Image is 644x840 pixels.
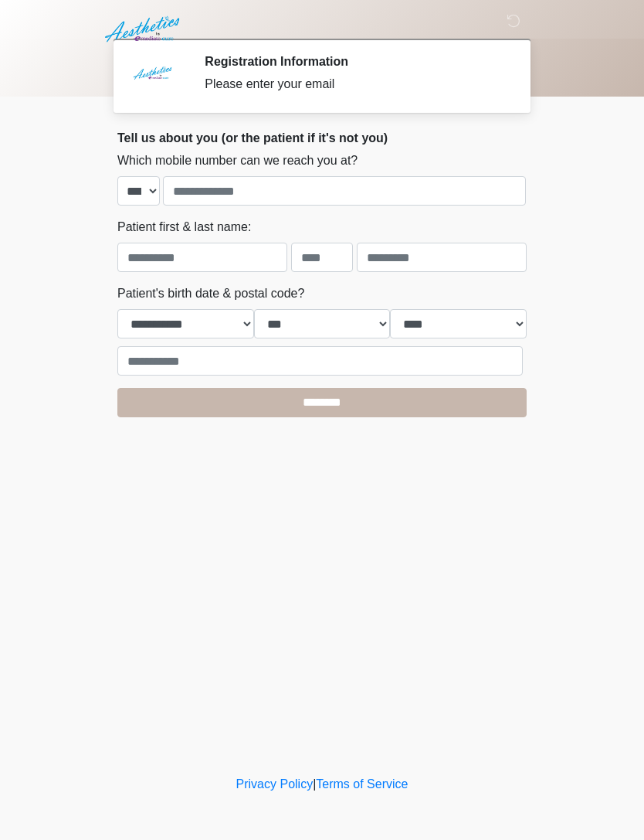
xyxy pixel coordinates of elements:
label: Patient's birth date & postal code? [117,284,304,303]
img: Agent Avatar [129,54,175,100]
a: | [313,777,316,791]
a: Terms of Service [316,777,408,791]
div: Please enter your email [205,75,503,94]
label: Which mobile number can we reach you at? [117,151,358,170]
h2: Registration Information [205,54,503,69]
img: Aesthetics by Emediate Cure Logo [102,12,186,47]
h2: Tell us about you (or the patient if it's not you) [117,131,527,145]
a: Privacy Policy [236,777,314,791]
label: Patient first & last name: [117,218,251,236]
